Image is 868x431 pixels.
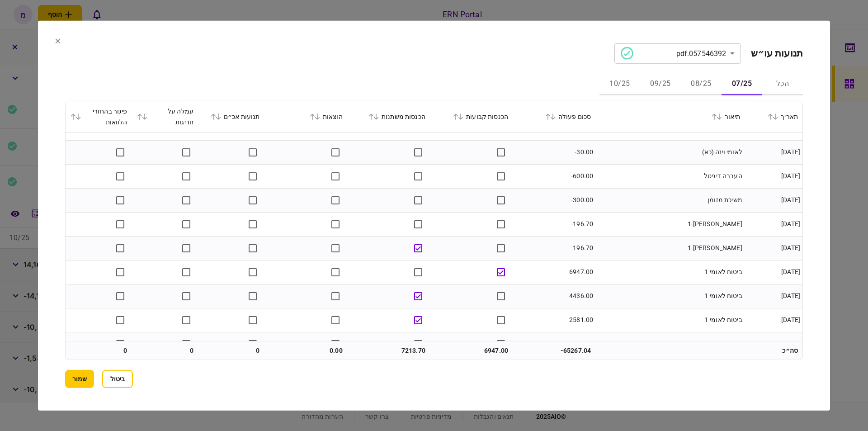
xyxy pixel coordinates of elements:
[595,308,745,332] td: ביטוח לאומי-1
[203,111,260,122] div: תנועות אכ״ם
[513,308,595,332] td: 2581.00
[66,341,132,360] td: 0
[745,308,802,332] td: [DATE]
[681,73,722,95] button: 08/25
[513,260,595,284] td: 6947.00
[745,260,802,284] td: [DATE]
[269,111,343,122] div: הוצאות
[745,164,802,188] td: [DATE]
[595,164,745,188] td: העברה דיגיטל
[132,341,198,360] td: 0
[599,73,640,95] button: 10/25
[70,105,127,127] div: פיגור בהחזרי הלוואות
[513,140,595,164] td: -30.00
[137,105,194,127] div: עמלה על חריגות
[621,47,726,60] div: 057546392.pdf
[595,260,745,284] td: ביטוח לאומי-1
[722,73,762,95] button: 07/25
[198,341,264,360] td: 0
[352,111,425,122] div: הכנסות משתנות
[745,341,802,360] td: סה״כ
[102,370,133,388] button: ביטול
[745,212,802,236] td: [DATE]
[600,111,740,122] div: תיאור
[745,332,802,355] td: [DATE]
[513,212,595,236] td: -196.70
[595,188,745,212] td: משיכת מזומן
[513,188,595,212] td: -300.00
[745,140,802,164] td: [DATE]
[595,212,745,236] td: [PERSON_NAME]-1
[434,111,508,122] div: הכנסות קבועות
[65,370,94,388] button: שמור
[517,111,591,122] div: סכום פעולה
[745,236,802,260] td: [DATE]
[595,140,745,164] td: לאומי ויזה (כא)
[430,341,513,360] td: 6947.00
[513,284,595,308] td: 4436.00
[749,111,798,122] div: תאריך
[595,332,745,355] td: שיק
[745,188,802,212] td: [DATE]
[264,341,347,360] td: 0.00
[595,284,745,308] td: ביטוח לאומי-1
[347,341,430,360] td: 7213.70
[513,236,595,260] td: 196.70
[513,164,595,188] td: -600.00
[751,47,803,59] h2: תנועות עו״ש
[595,236,745,260] td: [PERSON_NAME]-1
[762,73,803,95] button: הכל
[513,332,595,355] td: -10000.00
[745,284,802,308] td: [DATE]
[640,73,681,95] button: 09/25
[513,341,595,360] td: -65267.04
